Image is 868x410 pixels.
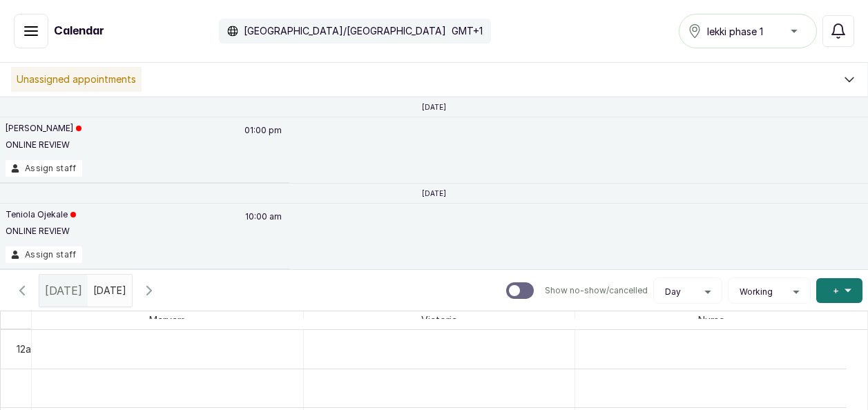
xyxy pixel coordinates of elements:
p: 01:00 pm [242,123,284,160]
button: Assign staff [6,246,82,263]
p: [GEOGRAPHIC_DATA]/[GEOGRAPHIC_DATA] [244,24,446,38]
p: ONLINE REVIEW [6,139,81,150]
div: [DATE] [39,275,88,306]
button: Assign staff [6,160,82,177]
div: 12am [14,342,41,356]
button: lekki phase 1 [679,14,817,48]
span: Maryam [146,311,188,329]
p: GMT+1 [452,24,483,38]
p: Unassigned appointments [11,67,142,92]
p: ONLINE REVIEW [6,226,76,237]
p: [DATE] [422,103,446,111]
span: Working [740,286,773,297]
p: 10:00 am [243,209,284,246]
p: Teniola Ojekale [6,209,76,220]
span: lekki phase 1 [707,24,763,39]
p: [DATE] [422,189,446,197]
p: [PERSON_NAME] [6,123,81,134]
span: Day [665,286,681,297]
button: Working [734,286,804,297]
span: + [833,284,839,297]
button: + [816,278,862,303]
button: Day [659,286,716,297]
span: Victoria [418,311,460,329]
p: Show no-show/cancelled [545,285,648,296]
h1: Calendar [54,23,104,39]
span: Nurse [695,311,727,329]
span: [DATE] [45,282,82,299]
